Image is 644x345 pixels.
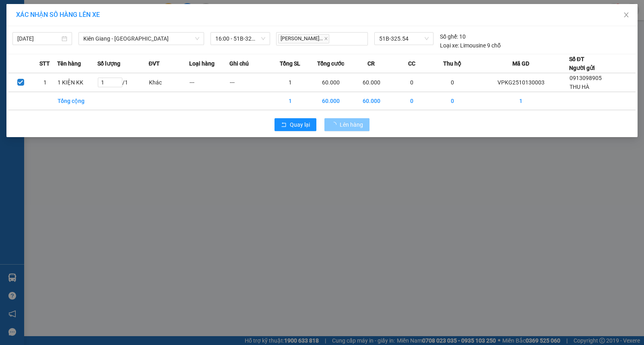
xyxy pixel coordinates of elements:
span: down [195,36,200,41]
span: 51B-325.54 [379,33,429,45]
div: Limousine 9 chỗ [440,41,501,50]
td: 60.000 [351,73,392,92]
td: 0 [392,92,432,110]
span: Loại xe: [440,41,459,50]
div: 10 [440,32,466,41]
td: 1 [33,73,57,92]
td: --- [229,73,270,92]
span: Tổng cước [317,59,344,68]
td: 60.000 [311,92,351,110]
span: Mã GD [512,59,529,68]
li: E11, Đường số 8, Khu dân cư Nông [GEOGRAPHIC_DATA], Kv.[GEOGRAPHIC_DATA], [GEOGRAPHIC_DATA] [4,18,153,58]
td: 0 [432,92,473,110]
span: 16:00 - 51B-325.54 [215,33,265,45]
span: XÁC NHẬN SỐ HÀNG LÊN XE [16,11,100,18]
span: close [623,12,630,18]
td: 1 [473,92,569,110]
span: Ghi chú [229,59,249,68]
td: 60.000 [311,73,351,92]
span: [PERSON_NAME]... [278,34,329,43]
span: environment [46,19,53,26]
span: Số ghế: [440,32,458,41]
span: CC [408,59,415,68]
span: Kiên Giang - Cần Thơ [83,33,199,45]
td: 60.000 [351,92,392,110]
img: logo.jpg [4,4,44,44]
b: [PERSON_NAME] [46,5,114,15]
td: --- [189,73,230,92]
span: loading [331,122,340,127]
span: Quay lại [290,120,310,129]
span: Lên hàng [340,120,363,129]
button: Lên hàng [324,118,369,131]
span: 0913098905 [570,75,602,81]
span: CR [367,59,375,68]
span: phone [4,60,10,66]
span: rollback [281,122,287,128]
td: 1 KIỆN KK [57,73,98,92]
span: Số lượng [97,59,120,68]
span: Tên hàng [57,59,81,68]
td: 0 [432,73,473,92]
button: Close [615,4,638,27]
span: Thu hộ [443,59,461,68]
span: Loại hàng [189,59,215,68]
span: close [324,37,328,41]
td: Tổng cộng [57,92,98,110]
span: THU HÀ [570,84,589,90]
li: 1900 8181 [4,58,153,68]
span: ĐVT [149,59,160,68]
input: 13/10/2025 [17,34,60,43]
td: / 1 [97,73,149,92]
td: Khác [149,73,189,92]
div: Số ĐT Người gửi [569,55,595,72]
td: 1 [270,73,311,92]
td: VPKG2510130003 [473,73,569,92]
td: 0 [392,73,432,92]
td: 1 [270,92,311,110]
span: STT [39,59,50,68]
button: rollbackQuay lại [275,118,316,131]
span: Tổng SL [280,59,300,68]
